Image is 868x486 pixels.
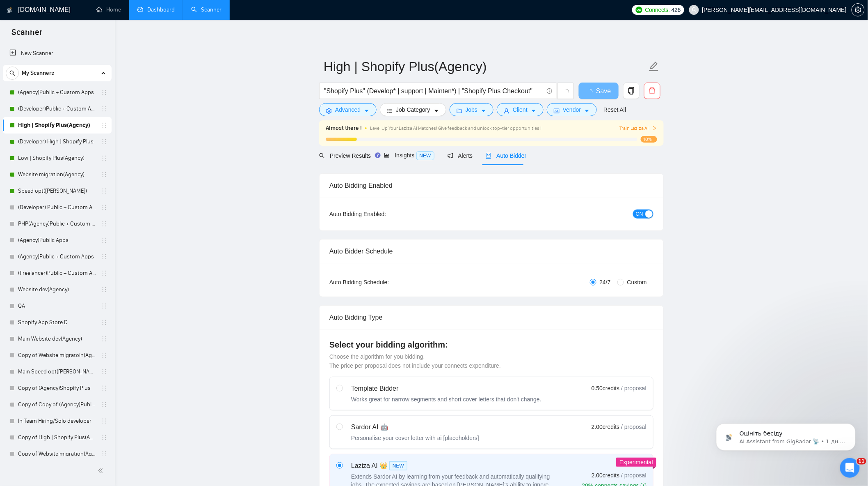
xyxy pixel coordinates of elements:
[18,265,96,281] a: (Freelancer)Public + Custom Apps
[101,451,107,457] span: holder
[672,5,681,14] span: 426
[329,210,437,219] div: Auto Bidding Enabled:
[329,306,653,329] div: Auto Bidding Type
[3,65,112,479] li: My Scanners
[18,413,96,429] a: In Team Hiring/Solo developer
[351,422,479,432] div: Sardor AI 🤖
[18,134,96,150] a: (Developer) High | Shopify Plus
[18,347,96,364] a: Copy of Website migratoin(Agency)
[636,210,643,219] span: ON
[18,249,96,265] a: (Agency)Public + Custom Apps
[547,103,597,116] button: idcardVendorcaret-down
[101,122,107,129] span: holder
[704,406,868,464] iframe: Intercom notifications сообщение
[852,7,865,13] a: setting
[351,384,541,394] div: Template Bidder
[18,364,96,380] a: Main Speed opt([PERSON_NAME])
[101,171,107,178] span: holder
[18,232,96,249] a: (Agency)Public Apps
[448,153,453,159] span: notification
[852,7,864,13] span: setting
[619,124,657,132] span: Train Laziza AI
[644,83,660,99] button: delete
[563,105,581,114] span: Vendor
[857,458,866,465] span: 11
[370,125,541,131] span: Level Up Your Laziza AI Matches! Give feedback and unlock top-tier opportunities !
[335,105,361,114] span: Advanced
[18,446,96,462] a: Copy of Website migration(Agency)
[623,83,640,99] button: copy
[101,352,107,359] span: holder
[101,434,107,441] span: holder
[457,108,462,114] span: folder
[326,108,332,114] span: setting
[603,105,626,114] a: Reset All
[18,101,96,117] a: (Developer)Public + Custom Apps
[466,105,478,114] span: Jobs
[9,45,105,62] a: New Scanner
[652,126,657,131] span: right
[18,298,96,314] a: QA
[586,89,596,95] span: loading
[364,108,370,114] span: caret-down
[7,4,13,17] img: logo
[191,6,222,13] a: searchScanner
[621,384,646,392] span: / proposal
[101,385,107,392] span: holder
[18,84,96,101] a: (Agency)Public + Custom Apps
[584,108,590,114] span: caret-down
[324,86,543,96] input: Search Freelance Jobs...
[101,319,107,326] span: holder
[101,106,107,112] span: holder
[18,166,96,183] a: Website migration(Agency)
[691,7,697,13] span: user
[624,87,639,94] span: copy
[101,270,107,276] span: holder
[384,152,434,159] span: Insights
[6,70,18,76] span: search
[101,336,107,342] span: holder
[379,461,388,471] span: 👑
[554,108,560,114] span: idcard
[101,418,107,424] span: holder
[18,281,96,298] a: Website dev(Agency)
[645,5,670,14] span: Connects:
[592,422,619,431] span: 2.00 credits
[497,103,544,116] button: userClientcaret-down
[3,45,112,62] li: New Scanner
[531,108,537,114] span: caret-down
[481,108,487,114] span: caret-down
[641,136,657,143] span: 10%
[18,216,96,232] a: PHP(Agency)Public + Custom Apps
[101,188,107,194] span: holder
[101,221,107,227] span: holder
[329,278,437,287] div: Auto Bidding Schedule:
[579,83,619,99] button: Save
[101,303,107,309] span: holder
[137,6,175,13] a: dashboardDashboard
[329,174,653,197] div: Auto Bidding Enabled
[450,103,494,116] button: folderJobscaret-down
[504,108,509,114] span: user
[387,108,393,114] span: bars
[621,423,646,431] span: / proposal
[596,86,611,96] span: Save
[434,108,439,114] span: caret-down
[22,65,54,81] span: My Scanners
[416,151,434,160] span: NEW
[18,331,96,347] a: Main Website dev(Agency)
[329,353,501,369] span: Choose the algorithm for you bidding. The price per proposal does not include your connects expen...
[18,314,96,331] a: Shopify App Store D
[562,89,569,96] span: loading
[18,199,96,216] a: (Developer) Public + Custom Apps
[374,152,381,159] div: Tooltip anchor
[596,278,614,287] span: 24/7
[101,138,107,145] span: holder
[592,384,619,393] span: 0.50 credits
[351,461,556,471] div: Laziza AI
[649,61,659,72] span: edit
